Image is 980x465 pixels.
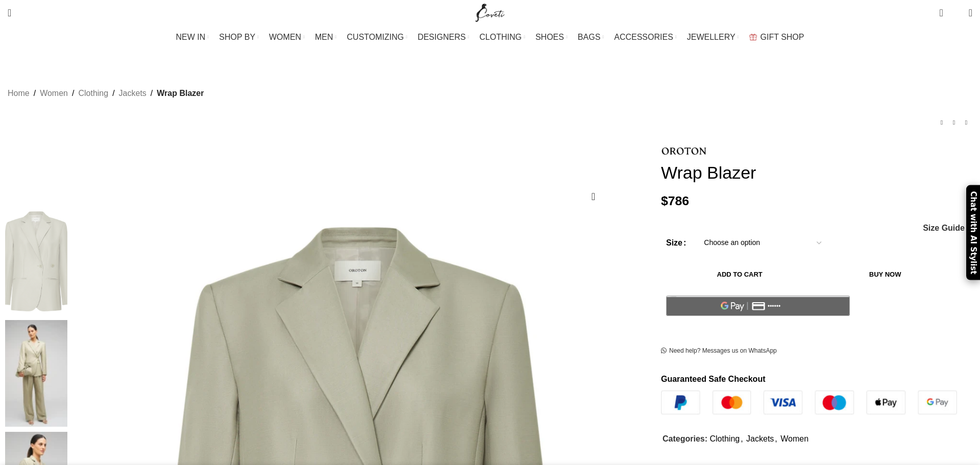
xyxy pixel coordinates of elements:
a: SHOES [535,27,568,47]
img: GiftBag [749,34,757,40]
a: CUSTOMIZING [347,27,408,47]
a: Clothing [78,87,108,100]
strong: Guaranteed Safe Checkout [661,375,766,383]
span: , [741,432,743,446]
a: WOMEN [269,27,305,47]
div: Main navigation [3,27,977,47]
span: JEWELLERY [687,32,736,42]
span: SHOES [535,32,564,42]
label: Size [666,236,686,250]
a: Jackets [119,87,146,100]
a: NEW IN [176,27,209,47]
img: Oroton [661,148,707,155]
a: Jackets [746,434,774,443]
div: My Wishlist [951,3,961,23]
button: Pay with GPay [666,296,850,316]
span: 0 [940,5,948,13]
span: 0 [953,10,961,18]
span: GIFT SHOP [761,32,804,42]
span: SHOP BY [219,32,255,42]
bdi: 786 [661,194,689,208]
span: Wrap Blazer [157,87,204,100]
button: Buy now [818,264,952,285]
span: ACCESSORIES [614,32,673,42]
a: BAGS [578,27,604,47]
a: Women [40,87,68,100]
span: , [775,432,777,446]
span: BAGS [578,32,600,42]
a: 0 [934,3,948,23]
a: Clothing [709,434,740,443]
a: Home [8,87,30,100]
span: DESIGNERS [418,32,465,42]
span: WOMEN [269,32,301,42]
a: Search [3,3,16,23]
a: Site logo [473,8,507,16]
text: •••••• [768,303,781,310]
a: Next product [960,116,972,129]
span: NEW IN [176,32,206,42]
span: MEN [315,32,333,42]
img: Oroton Green dress [5,320,67,427]
img: guaranteed-safe-checkout-bordered.j [661,390,957,414]
nav: Breadcrumb [8,87,204,100]
a: DESIGNERS [418,27,469,47]
a: Size Guide [922,224,965,232]
a: CLOTHING [479,27,525,47]
span: $ [661,194,668,208]
a: Need help? Messages us on WhatsApp [661,347,777,355]
a: GIFT SHOP [749,27,804,47]
img: Oroton [5,208,67,315]
a: SHOP BY [219,27,259,47]
a: Previous product [936,116,948,129]
a: Women [780,434,808,443]
a: ACCESSORIES [614,27,677,47]
a: JEWELLERY [687,27,739,47]
a: MEN [315,27,336,47]
span: CLOTHING [479,32,522,42]
span: Categories: [663,434,707,443]
h1: Wrap Blazer [661,162,972,183]
span: CUSTOMIZING [347,32,404,42]
button: Add to cart [666,264,813,285]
